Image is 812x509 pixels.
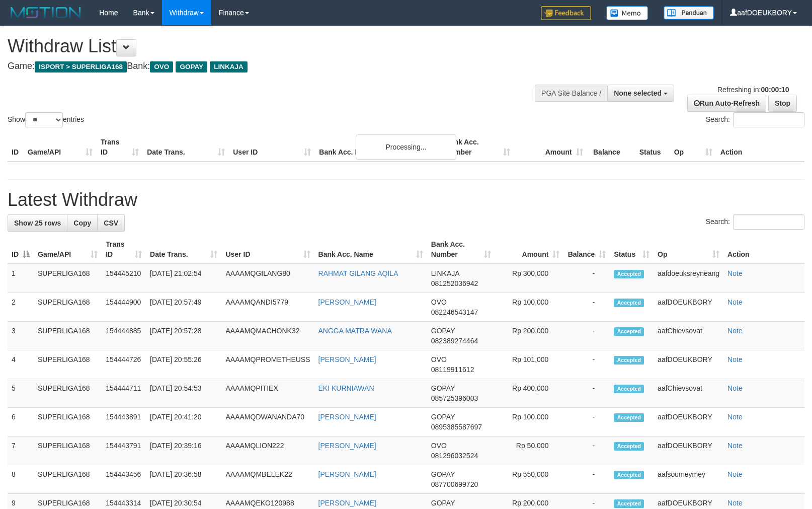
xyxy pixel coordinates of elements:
[495,322,564,350] td: Rp 200,000
[761,86,789,94] strong: 00:00:10
[431,269,459,277] span: LINKAJA
[654,322,723,350] td: aafChievsovat
[563,437,610,465] td: -
[431,442,447,450] span: OVO
[102,465,146,494] td: 154443456
[102,437,146,465] td: 154443791
[495,408,564,437] td: Rp 100,000
[146,379,221,408] td: [DATE] 20:54:53
[8,36,531,56] h1: Withdraw List
[8,350,34,379] td: 4
[102,264,146,293] td: 154445210
[8,190,804,210] h1: Latest Withdraw
[563,264,610,293] td: -
[563,465,610,494] td: -
[431,384,455,392] span: GOPAY
[587,133,635,162] th: Balance
[146,264,221,293] td: [DATE] 21:02:54
[146,350,221,379] td: [DATE] 20:55:26
[635,133,670,162] th: Status
[431,327,455,335] span: GOPAY
[102,350,146,379] td: 154444726
[733,112,804,127] input: Search:
[431,298,447,306] span: OVO
[24,133,97,162] th: Game/API
[318,470,376,478] a: [PERSON_NAME]
[318,298,376,306] a: [PERSON_NAME]
[146,408,221,437] td: [DATE] 20:41:20
[146,322,221,350] td: [DATE] 20:57:28
[35,61,127,72] span: ISPORT > SUPERLIGA168
[34,235,102,264] th: Game/API: activate to sort column ascending
[34,293,102,322] td: SUPERLIGA168
[727,327,743,335] a: Note
[34,437,102,465] td: SUPERLIGA168
[706,112,804,127] label: Search:
[441,133,514,162] th: Bank Acc. Number
[356,134,456,160] div: Processing...
[150,61,173,72] span: OVO
[34,264,102,293] td: SUPERLIGA168
[563,322,610,350] td: -
[431,366,474,374] span: Copy 08119911612 to clipboard
[706,214,804,230] label: Search:
[654,437,723,465] td: aafDOEUKBORY
[102,235,146,264] th: Trans ID: activate to sort column ascending
[495,264,564,293] td: Rp 300,000
[654,350,723,379] td: aafDOEUKBORY
[104,219,118,227] span: CSV
[431,499,455,507] span: GOPAY
[654,264,723,293] td: aafdoeuksreyneang
[318,442,376,450] a: [PERSON_NAME]
[727,298,743,306] a: Note
[229,133,315,162] th: User ID
[654,293,723,322] td: aafDOEUKBORY
[143,133,229,162] th: Date Trans.
[607,85,674,102] button: None selected
[614,442,644,451] span: Accepted
[221,408,314,437] td: AAAAMQDWANANDA70
[495,350,564,379] td: Rp 101,000
[8,465,34,494] td: 8
[614,499,644,508] span: Accepted
[654,379,723,408] td: aafChievsovat
[102,322,146,350] td: 154444885
[614,356,644,365] span: Accepted
[733,214,804,230] input: Search:
[221,437,314,465] td: AAAAMQLION222
[146,465,221,494] td: [DATE] 20:36:58
[8,379,34,408] td: 5
[670,133,716,162] th: Op
[8,322,34,350] td: 3
[427,235,495,264] th: Bank Acc. Number: activate to sort column ascending
[318,384,374,392] a: EKI KURNIAWAN
[535,85,607,102] div: PGA Site Balance /
[34,379,102,408] td: SUPERLIGA168
[221,264,314,293] td: AAAAMQGILANG80
[727,470,743,478] a: Note
[221,322,314,350] td: AAAAMQMACHONK32
[8,264,34,293] td: 1
[25,112,63,127] select: Showentries
[541,6,591,20] img: Feedback.jpg
[431,413,455,421] span: GOPAY
[431,308,478,316] span: Copy 082246543147 to clipboard
[614,270,644,278] span: Accepted
[563,379,610,408] td: -
[563,350,610,379] td: -
[768,95,797,112] a: Stop
[146,437,221,465] td: [DATE] 20:39:16
[8,293,34,322] td: 2
[97,133,143,162] th: Trans ID
[210,61,248,72] span: LINKAJA
[102,379,146,408] td: 154444711
[727,413,743,421] a: Note
[221,379,314,408] td: AAAAMQPITIEX
[318,499,376,507] a: [PERSON_NAME]
[614,299,644,307] span: Accepted
[8,214,67,232] a: Show 25 rows
[514,133,587,162] th: Amount
[102,408,146,437] td: 154443891
[727,499,743,507] a: Note
[221,293,314,322] td: AAAAMQANDI5779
